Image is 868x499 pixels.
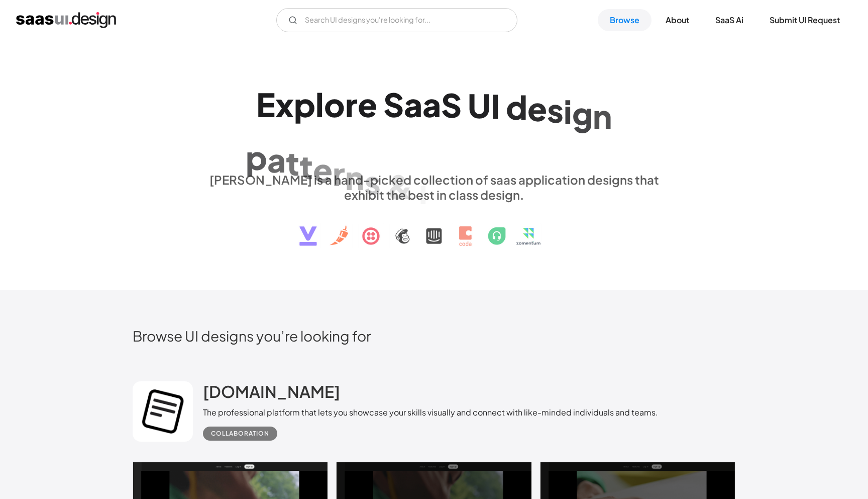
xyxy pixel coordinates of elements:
div: n [593,97,612,135]
h2: Browse UI designs you’re looking for [133,327,735,345]
input: Search UI designs you're looking for... [276,8,517,32]
div: n [345,158,364,197]
div: e [358,85,377,124]
div: & [387,167,413,205]
form: Email Form [276,8,517,32]
div: U [468,86,491,124]
div: t [286,143,299,182]
div: p [246,137,267,176]
div: l [315,85,324,124]
div: d [506,88,527,126]
a: Submit UI Request [757,9,852,31]
div: r [333,154,345,193]
a: [DOMAIN_NAME] [203,381,340,406]
div: i [419,172,427,210]
a: About [654,9,701,31]
div: x [275,85,294,124]
div: g [572,94,593,133]
img: text, icon, saas logo [282,202,586,255]
div: e [313,150,333,189]
div: Collaboration [211,428,269,440]
div: a [267,140,286,179]
div: a [404,85,422,124]
div: s [364,162,381,201]
div: e [527,89,547,127]
div: a [422,85,441,124]
div: I [491,87,500,125]
a: SaaS Ai [703,9,755,31]
div: [PERSON_NAME] is a hand-picked collection of saas application designs that exhibit the best in cl... [203,172,665,202]
a: home [16,12,116,28]
div: i [564,92,572,131]
div: o [324,85,345,124]
h1: Explore SaaS UI design patterns & interactions. [203,85,665,162]
div: t [299,146,313,185]
div: s [547,90,564,129]
div: p [294,85,315,124]
a: Browse [598,9,652,31]
div: r [345,85,358,124]
div: E [256,85,275,124]
h2: [DOMAIN_NAME] [203,381,340,401]
div: The professional platform that lets you showcase your skills visually and connect with like-minde... [203,406,658,419]
div: S [383,85,404,124]
div: S [441,85,462,124]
